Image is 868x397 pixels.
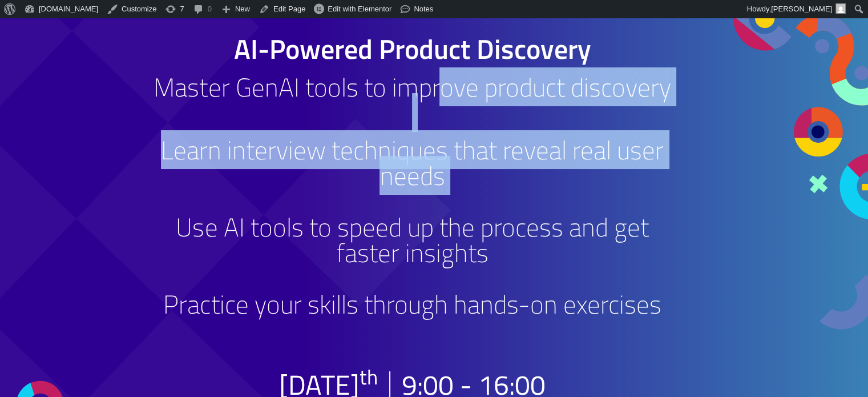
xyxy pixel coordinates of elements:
[147,74,677,126] h2: Master GenAI tools to improve product discovery
[147,35,677,63] h1: AI-Powered Product Discovery
[771,5,832,13] span: [PERSON_NAME]
[360,361,378,392] sup: th
[147,137,677,343] h3: Learn interview techniques that reveal real user needs Use AI tools to speed up the process and g...
[328,5,391,13] span: Edit with Elementor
